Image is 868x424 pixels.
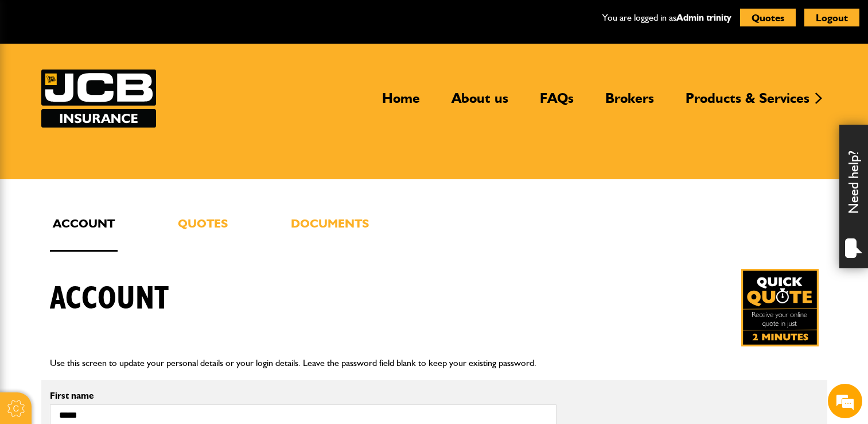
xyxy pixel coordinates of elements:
[175,214,231,252] a: Quotes
[676,12,731,23] a: Admin trinity
[373,90,429,116] a: Home
[839,125,868,268] div: Need help?
[41,70,156,128] a: JCB Insurance Services
[741,269,819,346] img: Quick Quote
[531,90,582,116] a: FAQs
[443,90,517,116] a: About us
[597,90,663,116] a: Brokers
[50,356,819,371] p: Use this screen to update your personal details or your login details. Leave the password field b...
[288,214,372,252] a: Documents
[740,9,796,26] button: Quotes
[41,70,156,128] img: JCB Insurance Services logo
[677,90,818,116] a: Products & Services
[50,280,169,318] h1: Account
[602,10,731,25] p: You are logged in as
[50,214,118,252] a: Account
[50,391,556,400] label: First name
[741,269,819,346] a: Get your insurance quote in just 2-minutes
[804,9,859,26] button: Logout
